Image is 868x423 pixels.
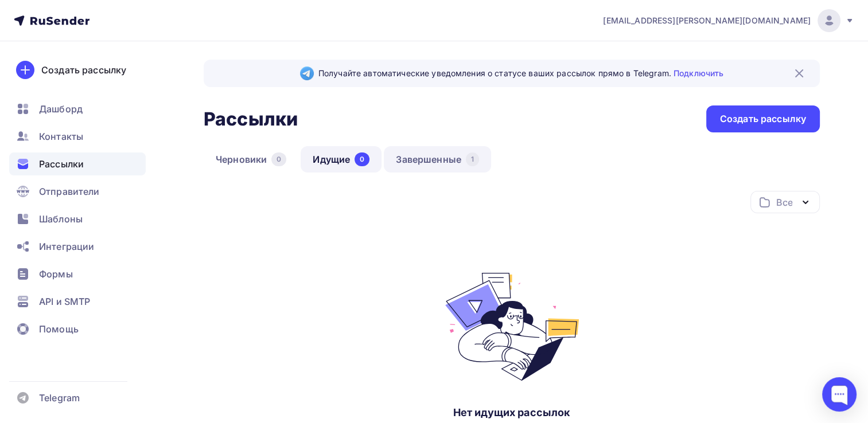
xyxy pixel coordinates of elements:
div: 0 [355,152,369,166]
span: Шаблоны [39,212,83,226]
span: API и SMTP [39,295,90,308]
a: [EMAIL_ADDRESS][PERSON_NAME][DOMAIN_NAME] [603,9,854,32]
div: Создать рассылку [41,63,126,77]
span: Telegram [39,391,80,405]
span: Рассылки [39,157,84,171]
a: Формы [9,263,146,285]
span: Формы [39,267,73,281]
a: Шаблоны [9,207,146,230]
span: Контакты [39,130,83,143]
span: Дашборд [39,102,83,116]
span: Получайте автоматические уведомления о статусе ваших рассылок прямо в Telegram. [318,68,723,79]
span: [EMAIL_ADDRESS][PERSON_NAME][DOMAIN_NAME] [603,15,811,26]
div: Нет идущих рассылок [453,406,571,420]
span: Отправители [39,185,100,198]
h2: Рассылки [204,108,298,131]
div: Создать рассылку [720,112,806,126]
a: Подключить [674,68,723,78]
div: Все [776,195,792,209]
button: Все [750,191,820,213]
a: Завершенные1 [384,146,491,173]
a: Контакты [9,125,146,148]
span: Интеграции [39,240,94,253]
div: 1 [466,152,479,166]
a: Рассылки [9,152,146,175]
a: Идущие0 [301,146,382,173]
span: Помощь [39,322,79,336]
img: Telegram [300,66,314,80]
a: Отправители [9,180,146,203]
div: 0 [271,152,286,166]
a: Дашборд [9,97,146,120]
a: Черновики0 [204,146,298,173]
